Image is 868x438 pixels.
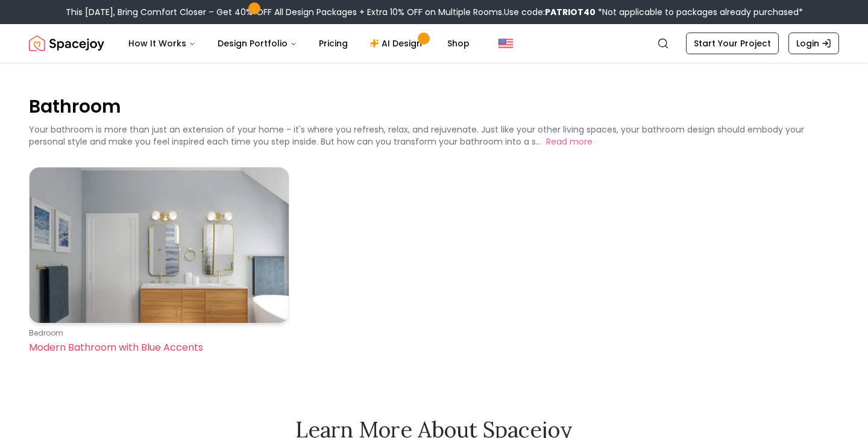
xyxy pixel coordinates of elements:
[29,340,285,355] p: Modern Bathroom with Blue Accents
[119,31,206,55] button: How It Works
[30,167,289,323] img: Modern Bathroom with Blue Accents
[545,6,596,18] b: PATRIOT40
[686,33,779,54] a: Start Your Project
[504,6,596,18] span: Use code:
[29,31,104,55] img: Spacejoy Logo
[119,31,479,55] nav: Main
[29,328,285,338] p: bedroom
[788,33,839,54] a: Login
[29,94,839,119] p: Bathroom
[208,31,307,55] button: Design Portfolio
[29,31,104,55] a: Spacejoy
[29,167,289,360] a: Modern Bathroom with Blue AccentsbedroomModern Bathroom with Blue Accents
[438,31,479,55] a: Shop
[66,6,803,18] div: This [DATE], Bring Comfort Closer – Get 40% OFF All Design Packages + Extra 10% OFF on Multiple R...
[309,31,357,55] a: Pricing
[360,31,435,55] a: AI Design
[546,136,593,148] button: Read more
[498,36,513,51] img: United States
[596,6,803,18] span: *Not applicable to packages already purchased*
[29,124,804,148] p: Your bathroom is more than just an extension of your home - it's where you refresh, relax, and re...
[29,24,839,63] nav: Global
